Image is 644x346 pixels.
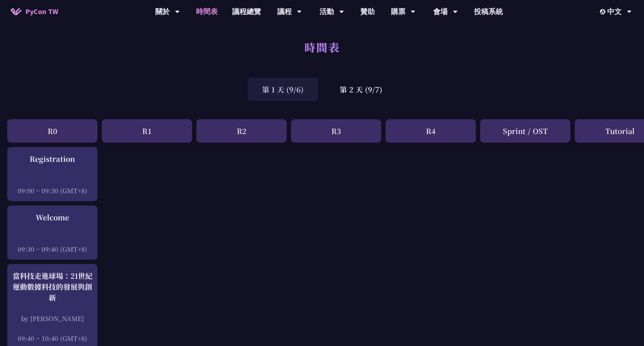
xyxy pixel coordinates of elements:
div: Sprint / OST [480,119,570,143]
div: 第 1 天 (9/6) [248,78,318,101]
a: 當科技走進球場：21世紀運動數據科技的發展與創新 by [PERSON_NAME] 09:40 ~ 10:40 (GMT+8) [11,271,94,343]
div: R2 [196,119,287,143]
div: R3 [291,119,381,143]
div: Registration [11,153,94,164]
div: 當科技走進球場：21世紀運動數據科技的發展與創新 [11,271,94,303]
div: 09:30 ~ 09:40 (GMT+8) [11,245,94,254]
span: PyCon TW [25,6,58,17]
a: PyCon TW [4,3,65,21]
div: R0 [7,119,97,143]
div: 09:40 ~ 10:40 (GMT+8) [11,334,94,343]
img: Home icon of PyCon TW 2025 [11,8,22,15]
img: Locale Icon [600,9,607,14]
div: 09:00 ~ 09:30 (GMT+8) [11,186,94,195]
h1: 時間表 [304,36,340,58]
div: R1 [102,119,192,143]
div: 第 2 天 (9/7) [325,78,397,101]
div: R4 [386,119,476,143]
div: Welcome [11,212,94,223]
div: by [PERSON_NAME] [11,314,94,323]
